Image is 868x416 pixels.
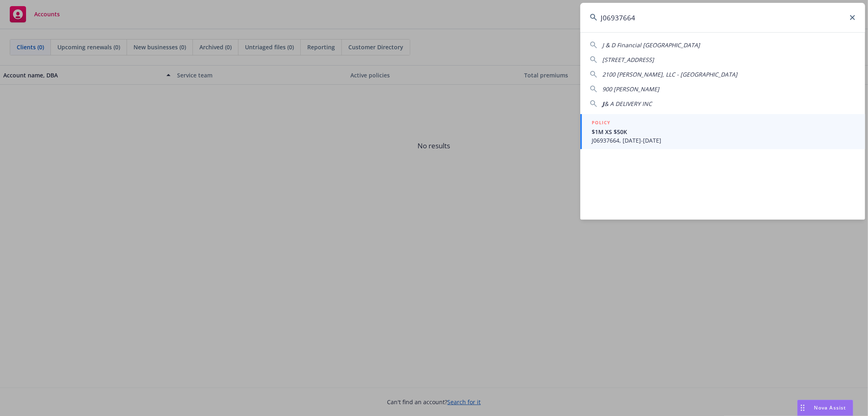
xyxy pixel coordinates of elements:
button: Nova Assist [797,400,853,416]
span: J [602,100,604,108]
a: POLICY$1M XS $50KJ06937664, [DATE]-[DATE] [580,114,865,149]
h5: POLICY [592,119,610,127]
span: Nova Assist [814,404,846,411]
span: & A DELIVERY INC [604,100,652,108]
span: $1M XS $50K [592,128,855,136]
span: J & D Financial [GEOGRAPHIC_DATA] [602,41,700,49]
input: Search... [580,3,865,32]
span: [STREET_ADDRESS] [602,56,654,64]
span: J06937664, [DATE]-[DATE] [592,136,855,145]
span: 2100 [PERSON_NAME], LLC - [GEOGRAPHIC_DATA] [602,70,737,78]
div: Drag to move [798,400,808,416]
span: 900 [PERSON_NAME] [602,85,659,93]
